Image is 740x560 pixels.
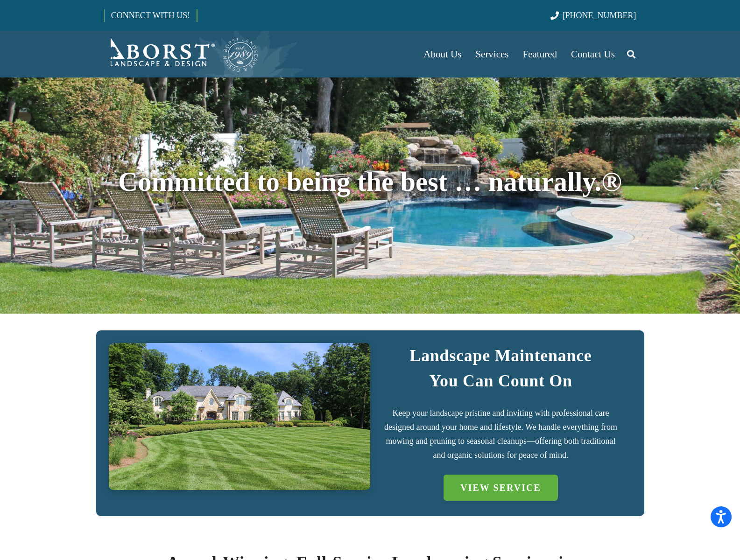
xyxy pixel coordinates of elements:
[104,35,259,73] a: Borst-Logo
[571,49,615,60] span: Contact Us
[416,31,468,77] a: About Us
[516,31,564,77] a: Featured
[118,167,622,197] span: Committed to being the best … naturally.®
[409,346,592,365] strong: Landscape Maintenance
[429,371,572,390] strong: You Can Count On
[563,11,636,20] span: [PHONE_NUMBER]
[622,42,641,66] a: Search
[475,49,508,60] span: Services
[423,49,461,60] span: About Us
[444,475,557,501] a: VIEW SERVICE
[105,4,197,27] a: CONNECT WITH US!
[384,408,617,460] span: Keep your landscape pristine and inviting with professional care designed around your home and li...
[564,31,622,77] a: Contact Us
[468,31,515,77] a: Services
[109,343,370,490] a: IMG_7723 (1)
[523,49,557,60] span: Featured
[550,11,636,20] a: [PHONE_NUMBER]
